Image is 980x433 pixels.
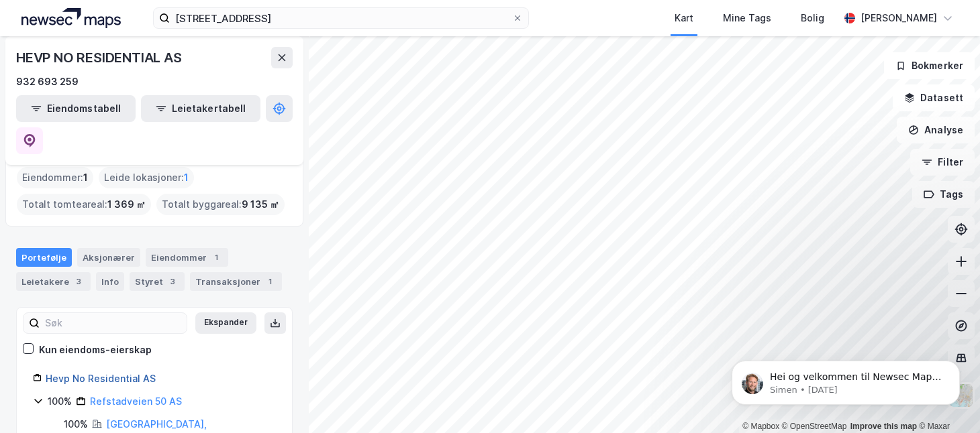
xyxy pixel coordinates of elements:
img: logo.a4113a55bc3d86da70a041830d287a7e.svg [21,8,121,28]
div: Mine Tags [723,10,771,26]
div: HEVP NO RESIDENTIAL AS [16,47,185,68]
button: Eiendomstabell [16,95,136,122]
button: Bokmerker [884,52,975,79]
div: Totalt byggareal : [156,194,285,215]
input: Søk [40,313,187,333]
div: Leide lokasjoner : [99,167,194,188]
div: Bolig [801,10,824,26]
a: OpenStreetMap [782,422,847,431]
button: Leietakertabell [141,95,260,122]
button: Filter [910,149,975,176]
a: Hevp No Residential AS [46,373,156,384]
div: Aksjonærer [77,248,140,267]
span: 9 135 ㎡ [242,196,279,212]
div: Transaksjoner [190,272,282,291]
iframe: Intercom notifications message [712,332,980,426]
div: 932 693 259 [16,74,79,90]
div: 100% [64,416,88,432]
div: 3 [166,275,179,288]
input: Søk på adresse, matrikkel, gårdeiere, leietakere eller personer [170,8,512,28]
div: Eiendommer : [17,167,93,188]
div: Leietakere [16,272,91,291]
div: Eiendommer [146,248,228,267]
span: 1 [184,170,189,186]
div: 100% [48,393,72,410]
div: Kun eiendoms-eierskap [39,342,152,358]
div: 1 [209,251,223,264]
button: Tags [912,181,975,208]
div: Styret [130,272,185,291]
button: Analyse [897,117,975,143]
div: 3 [72,275,85,288]
span: 1 [83,170,88,186]
div: Info [96,272,124,291]
div: [PERSON_NAME] [861,10,937,26]
div: 1 [263,275,277,288]
a: Improve this map [850,422,917,431]
div: Portefølje [16,248,72,267]
span: 1 369 ㎡ [107,196,146,212]
div: Totalt tomteareal : [17,194,151,215]
a: Mapbox [742,422,779,431]
a: Refstadveien 50 AS [90,395,182,407]
button: Ekspander [195,312,256,334]
div: Kart [675,10,693,26]
button: Datasett [893,84,975,111]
